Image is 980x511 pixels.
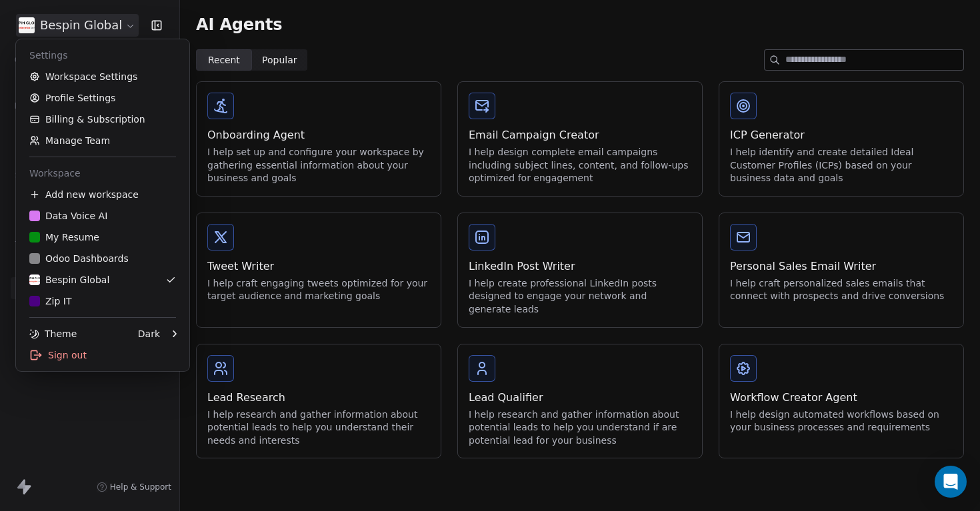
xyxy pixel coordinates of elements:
[29,231,99,244] div: My Resume
[21,130,184,151] a: Manage Team
[29,273,109,286] div: Bespin Global
[21,344,184,366] div: Sign out
[21,163,184,184] div: Workspace
[21,109,184,130] a: Billing & Subscription
[29,274,40,285] img: download.png
[21,184,184,205] div: Add new workspace
[29,327,77,340] div: Theme
[21,66,184,87] a: Workspace Settings
[29,209,107,223] div: Data Voice AI
[21,87,184,109] a: Profile Settings
[29,252,129,265] div: Odoo Dashboards
[138,327,160,340] div: Dark
[21,45,184,66] div: Settings
[29,294,72,308] div: Zip IT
